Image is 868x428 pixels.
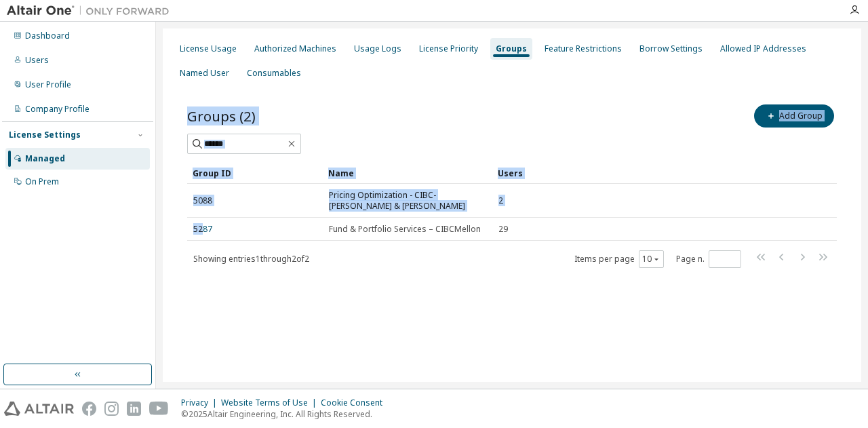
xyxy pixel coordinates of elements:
div: Named User [180,68,229,79]
div: Authorized Machines [254,43,336,54]
div: Borrow Settings [639,43,703,54]
div: User Profile [25,79,71,90]
div: Website Terms of Use [221,397,321,408]
div: Managed [25,153,65,164]
span: Groups (2) [187,106,256,125]
img: facebook.svg [82,402,96,416]
span: Showing entries 1 through 2 of 2 [193,253,309,265]
img: linkedin.svg [127,402,141,416]
div: Dashboard [25,31,70,41]
img: instagram.svg [104,402,119,416]
span: Page n. [676,250,741,268]
div: Group ID [193,162,317,184]
div: Feature Restrictions [545,43,622,54]
div: License Priority [419,43,478,54]
img: Altair One [7,4,176,18]
span: Pricing Optimization - CIBC- [PERSON_NAME] & [PERSON_NAME] [329,190,486,212]
a: 5088 [193,195,212,206]
div: Consumables [247,68,301,79]
img: altair_logo.svg [4,402,74,416]
div: Company Profile [25,104,90,115]
a: 5287 [193,224,212,235]
div: Allowed IP Addresses [720,43,806,54]
span: 2 [498,195,503,206]
div: Groups [496,43,527,54]
span: Items per page [574,250,664,268]
div: Users [498,162,799,184]
button: 10 [642,254,660,265]
span: 29 [498,224,508,235]
img: youtube.svg [149,402,169,416]
div: Cookie Consent [321,397,391,408]
div: License Settings [9,130,81,140]
div: On Prem [25,176,59,187]
div: License Usage [180,43,237,54]
div: Users [25,55,49,66]
div: Name [328,162,487,184]
div: Usage Logs [354,43,401,54]
p: © 2025 Altair Engineering, Inc. All Rights Reserved. [181,408,391,420]
button: Add Group [754,104,834,128]
span: Fund & Portfolio Services – CIBCMellon [329,224,481,235]
div: Privacy [181,397,221,408]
